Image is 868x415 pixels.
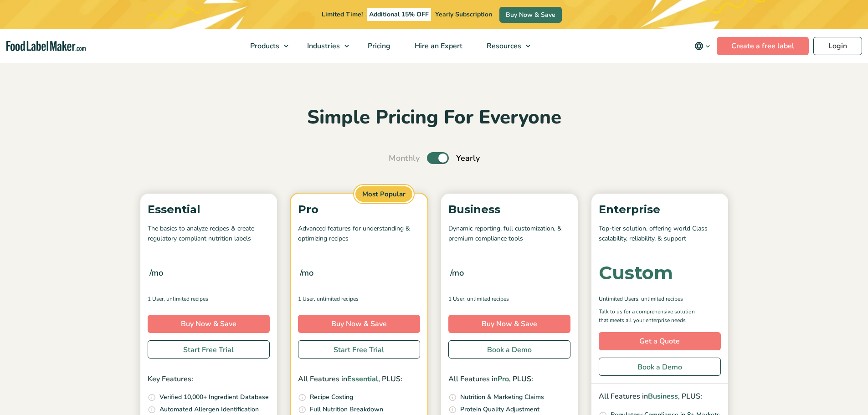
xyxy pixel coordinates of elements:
p: All Features in , PLUS: [448,374,570,385]
p: The basics to analyze recipes & create regulatory compliant nutrition labels [148,224,270,244]
span: Limited Time! [322,10,363,19]
span: /mo [300,266,313,279]
a: Pricing [356,29,401,63]
p: Nutrition & Marketing Claims [460,392,544,402]
p: Essential [148,201,270,218]
a: Hire an Expert [403,29,473,63]
span: Unlimited Users [599,295,638,303]
a: Products [238,29,293,63]
a: Get a Quote [599,332,721,350]
span: Monthly [389,152,420,164]
span: /mo [149,266,163,279]
a: Book a Demo [448,340,570,359]
p: Pro [298,201,420,218]
span: Pricing [365,41,391,51]
span: , Unlimited Recipes [638,295,683,303]
p: All Features in , PLUS: [599,391,721,403]
span: , Unlimited Recipes [464,295,509,303]
a: Start Free Trial [148,340,270,359]
span: 1 User [448,295,464,303]
span: Industries [304,41,341,51]
p: Dynamic reporting, full customization, & premium compliance tools [448,224,570,244]
div: Custom [599,264,673,282]
p: Talk to us for a comprehensive solution that meets all your enterprise needs [599,307,704,325]
p: All Features in , PLUS: [298,374,420,385]
span: , Unlimited Recipes [164,295,208,303]
a: Create a free label [717,37,809,55]
span: Additional 15% OFF [367,8,431,21]
a: Login [813,37,862,55]
span: Products [247,41,280,51]
p: Top-tier solution, offering world Class scalability, reliability, & support [599,224,721,244]
p: Full Nutrition Breakdown [310,405,383,415]
span: Most Popular [354,185,414,204]
a: Buy Now & Save [148,315,270,333]
a: Resources [475,29,535,63]
p: Advanced features for understanding & optimizing recipes [298,224,420,244]
span: Essential [347,374,378,384]
a: Industries [295,29,354,63]
h2: Simple Pricing For Everyone [136,105,733,130]
p: Automated Allergen Identification [159,405,259,415]
p: Business [448,201,570,218]
a: Start Free Trial [298,340,420,359]
p: Enterprise [599,201,721,218]
a: Book a Demo [599,358,721,376]
p: Protein Quality Adjustment [460,405,539,415]
label: Toggle [427,152,449,164]
p: Recipe Costing [310,392,353,402]
span: 1 User [148,295,164,303]
p: Verified 10,000+ Ingredient Database [159,392,269,402]
span: Resources [484,41,522,51]
p: Key Features: [148,374,270,385]
span: Yearly [456,152,480,164]
a: Buy Now & Save [499,7,562,23]
a: Buy Now & Save [448,315,570,333]
span: /mo [450,266,464,279]
span: , Unlimited Recipes [314,295,359,303]
span: Yearly Subscription [435,10,492,19]
span: Hire an Expert [412,41,463,51]
a: Buy Now & Save [298,315,420,333]
span: 1 User [298,295,314,303]
span: Business [648,391,678,401]
span: Pro [498,374,509,384]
